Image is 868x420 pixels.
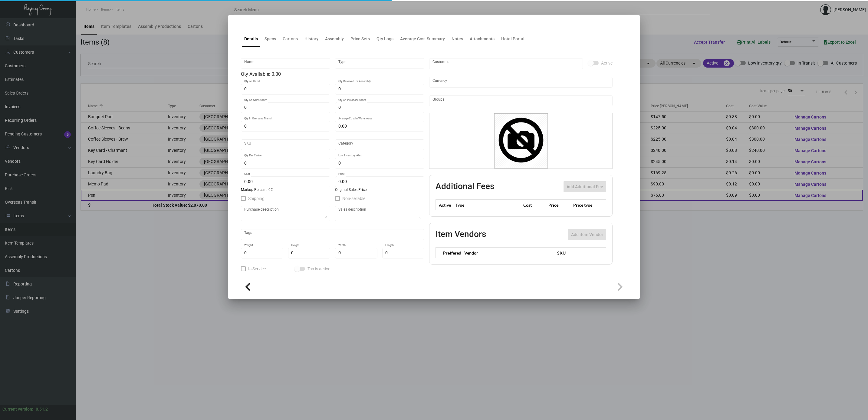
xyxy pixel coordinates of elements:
div: Assembly [325,36,344,42]
div: Attachments [470,36,495,42]
th: Price type [572,200,599,210]
th: Active [436,200,454,210]
div: History [304,36,318,42]
h2: Item Vendors [436,229,486,240]
div: Cartons [283,36,298,42]
span: Active [601,59,613,67]
div: Price Sets [350,36,370,42]
th: Type [454,200,522,210]
span: Is Service [248,265,266,272]
h2: Additional Fees [436,181,494,192]
span: Add Additional Fee [567,184,603,189]
th: Vendor [461,248,554,258]
th: Preffered [436,248,462,258]
input: Add new.. [432,98,610,103]
div: Average Cost Summary [400,36,445,42]
button: Add Additional Fee [564,181,606,192]
th: Price [547,200,572,210]
span: Non-sellable [342,195,365,202]
div: Qty Available: 0.00 [241,71,424,78]
input: Add new.. [432,61,580,66]
div: Hotel Portal [501,36,524,42]
div: Qty Logs [376,36,393,42]
button: Add item Vendor [568,229,606,240]
th: Cost [522,200,547,210]
div: Notes [452,36,463,42]
span: Tax is active [307,265,330,272]
div: Current version: [2,406,33,412]
span: Shipping [248,195,265,202]
div: Details [244,36,258,42]
th: SKU [554,248,606,258]
span: Add item Vendor [571,232,603,237]
div: Specs [265,36,276,42]
div: 0.51.2 [36,406,48,412]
